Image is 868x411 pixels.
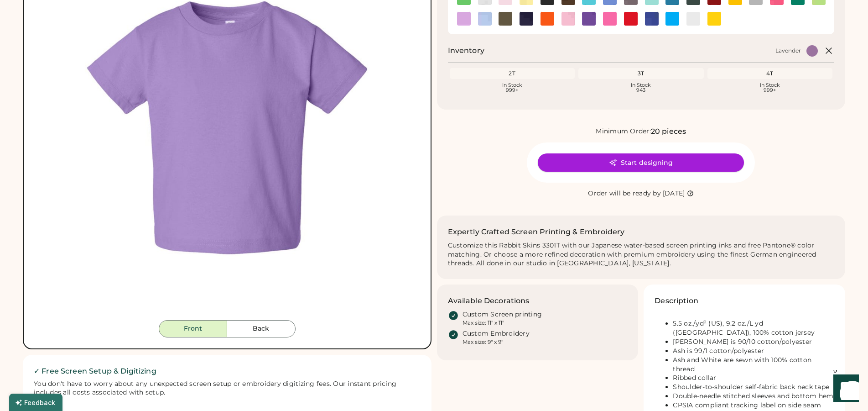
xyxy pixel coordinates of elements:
div: 4T [709,70,831,77]
div: Pink [561,12,575,26]
img: Purple Swatch Image [582,12,596,26]
h3: Description [655,295,698,306]
div: Light Blue [478,12,492,26]
img: Royal Swatch Image [645,12,659,26]
div: In Stock 943 [580,83,702,93]
div: You don't have to worry about any unexpected screen setup or embroidery digitizing fees. Our inst... [34,379,421,398]
li: Ribbed collar [673,374,834,383]
img: Navy Swatch Image [520,12,533,26]
img: Yellow Swatch Image [707,12,721,26]
div: Turquoise [665,12,679,26]
div: Orange [541,12,554,26]
div: Red [624,12,638,26]
li: Shoulder-to-shoulder self-fabric back neck tape [673,383,834,392]
img: Lavender Swatch Image [457,12,471,26]
div: Max size: 11" x 11" [463,319,504,327]
div: Navy [520,12,533,26]
button: Back [227,320,296,337]
div: Customize this Rabbit Skins 3301T with our Japanese water-based screen printing inks and free Pan... [448,241,835,269]
div: Custom Screen printing [463,310,542,319]
div: Yellow [707,12,721,26]
img: Orange Swatch Image [541,12,554,26]
div: In Stock 999+ [452,83,573,93]
div: In Stock 999+ [709,83,831,93]
img: Pink Swatch Image [561,12,575,26]
div: Minimum Order: [596,127,651,136]
h2: ✓ Free Screen Setup & Digitizing [34,366,421,377]
div: 2T [452,70,573,77]
div: Lavender [457,12,471,26]
img: Light Blue Swatch Image [478,12,492,26]
li: CPSIA compliant tracking label on side seam [673,401,834,410]
img: Turquoise Swatch Image [665,12,679,26]
div: [DATE] [663,189,685,198]
div: Custom Embroidery [463,329,530,338]
div: Max size: 9" x 9" [463,338,503,346]
button: Start designing [538,153,744,172]
div: Lavender [775,47,801,54]
img: White Swatch Image [686,12,700,26]
li: 5.5 oz./yd² (US), 9.2 oz./L yd ([GEOGRAPHIC_DATA]), 100% cotton jersey [673,319,834,337]
img: Raspberry Swatch Image [603,12,617,26]
li: [PERSON_NAME] is 90/10 cotton/polyester [673,337,834,347]
iframe: Front Chat [825,370,864,409]
li: Ash is 99/1 cotton/polyester [673,347,834,356]
li: Double-needle stitched sleeves and bottom hem [673,392,834,401]
img: Military Green Swatch Image [499,12,512,26]
div: 20 pieces [651,126,686,137]
li: Ash and White are sewn with 100% cotton thread [673,356,834,374]
h3: Available Decorations [448,295,530,306]
div: Order will be ready by [588,189,661,198]
div: Purple [582,12,596,26]
div: Military Green [499,12,512,26]
div: Royal [645,12,659,26]
h2: Inventory [448,45,484,56]
h2: Expertly Crafted Screen Printing & Embroidery [448,227,625,237]
img: Red Swatch Image [624,12,638,26]
div: 3T [580,70,702,77]
div: Raspberry [603,12,617,26]
div: White [686,12,700,26]
button: Front [159,320,227,337]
